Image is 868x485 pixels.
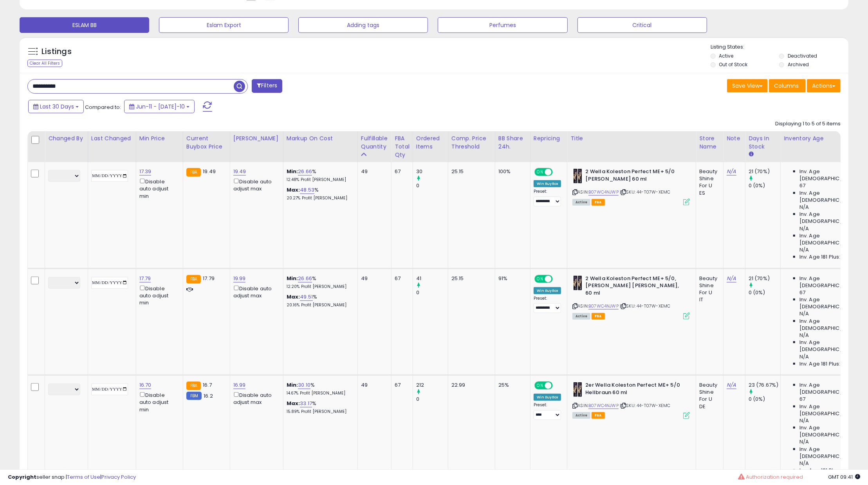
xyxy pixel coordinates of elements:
[807,79,841,92] button: Actions
[298,17,428,33] button: Adding tags
[300,293,313,301] a: 49.51
[287,168,298,175] b: Min:
[719,61,748,68] label: Out of Stock
[186,275,201,284] small: FBA
[799,332,809,339] span: N/A
[620,402,670,409] span: | SKU: 44-T07W-XEMC
[535,169,545,176] span: ON
[719,52,734,59] label: Active
[585,168,680,185] b: 2 Wella Koleston Perfect ME+ 5/0 [PERSON_NAME] 60 ml
[438,17,567,33] button: Perfumes
[287,284,352,290] p: 12.20% Profit [PERSON_NAME]
[592,412,605,419] span: FBA
[139,168,152,176] a: 17.39
[88,131,136,162] th: CSV column name: cust_attr_1_Last Changed
[287,409,352,414] p: 15.89% Profit [PERSON_NAME]
[799,225,809,232] span: N/A
[395,134,410,159] div: FBA Total Qty
[799,182,805,189] span: 67
[788,52,817,59] label: Deactivated
[42,46,72,57] h5: Listings
[749,151,753,158] small: Days In Stock.
[577,17,707,33] button: Critical
[592,199,605,206] span: FBA
[91,134,133,143] div: Last Changed
[361,168,385,175] div: 49
[45,131,88,162] th: CSV column name: cust_attr_2_Changed by
[572,168,583,184] img: 41TQ9KJf2gL._SL40_.jpg
[139,134,180,143] div: Min Price
[799,438,809,445] span: N/A
[300,400,312,407] a: 33.17
[498,275,524,282] div: 91%
[139,381,152,389] a: 16.70
[395,275,407,282] div: 67
[534,189,561,206] div: Preset:
[298,168,312,176] a: 26.66
[287,275,298,282] b: Min:
[27,60,62,67] div: Clear All Filters
[535,382,545,389] span: ON
[799,246,809,253] span: N/A
[749,289,780,296] div: 0 (0%)
[774,82,799,90] span: Columns
[233,177,277,192] div: Disable auto adjust max
[534,180,561,187] div: Win BuyBox
[799,417,809,424] span: N/A
[749,134,777,151] div: Days In Stock
[287,168,352,183] div: %
[416,134,445,151] div: Ordered Items
[233,275,246,282] a: 19.99
[451,134,492,151] div: Comp. Price Threshold
[139,284,177,307] div: Disable auto adjust min
[749,168,780,175] div: 21 (70%)
[451,382,489,389] div: 22.99
[711,43,848,51] p: Listing States:
[298,381,310,389] a: 30.10
[552,382,564,389] span: OFF
[186,382,201,390] small: FBA
[287,400,300,407] b: Max:
[588,303,619,309] a: B07WC4NJWP
[85,103,121,111] span: Compared to:
[534,134,564,143] div: Repricing
[287,186,352,201] div: %
[552,169,564,176] span: OFF
[186,392,202,400] small: FBM
[287,391,352,396] p: 14.67% Profit [PERSON_NAME]
[287,186,300,194] b: Max:
[699,168,717,197] div: Beauty Shine For U ES
[101,473,136,481] a: Privacy Policy
[40,103,74,110] span: Last 30 Days
[799,360,841,367] span: Inv. Age 181 Plus:
[534,296,561,313] div: Preset:
[799,467,841,474] span: Inv. Age 181 Plus:
[139,177,177,200] div: Disable auto adjust min
[416,396,448,403] div: 0
[572,199,590,206] span: All listings currently available for purchase on Amazon
[699,275,717,304] div: Beauty Shine For U IT
[799,396,805,403] span: 67
[585,275,680,299] b: 2 Wella Koleston Perfect ME+ 5/0, [PERSON_NAME] [PERSON_NAME], 60 ml
[287,293,352,308] div: %
[287,195,352,201] p: 20.27% Profit [PERSON_NAME]
[203,381,212,389] span: 16.7
[699,382,717,410] div: Beauty Shine For U DE
[534,402,561,420] div: Preset:
[287,302,352,308] p: 20.16% Profit [PERSON_NAME]
[361,134,388,151] div: Fulfillable Quantity
[361,382,385,389] div: 49
[799,253,841,261] span: Inv. Age 181 Plus:
[799,289,805,296] span: 67
[451,275,489,282] div: 25.15
[570,134,693,143] div: Title
[588,189,619,195] a: B07WC4NJWP
[799,353,809,360] span: N/A
[451,168,489,175] div: 25.15
[20,17,149,33] button: ESLAM BB
[287,381,298,389] b: Min:
[287,275,352,290] div: %
[8,473,36,481] strong: Copyright
[124,100,195,113] button: Jun-11 - [DATE]-10
[572,275,690,319] div: ASIN:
